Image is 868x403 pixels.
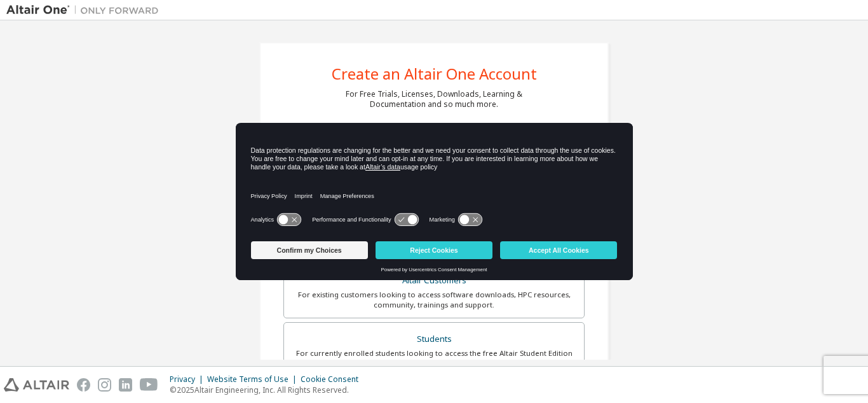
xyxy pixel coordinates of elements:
img: instagram.svg [98,378,111,392]
img: youtube.svg [140,378,158,392]
div: Altair Customers [292,272,576,290]
div: For existing customers looking to access software downloads, HPC resources, community, trainings ... [292,290,576,310]
p: © 2025 Altair Engineering, Inc. All Rights Reserved. [170,385,366,395]
div: Cookie Consent [301,374,366,385]
div: For Free Trials, Licenses, Downloads, Learning & Documentation and so much more. [346,89,522,110]
div: Create an Altair One Account [332,66,537,81]
img: Altair One [6,4,165,17]
img: facebook.svg [77,378,90,392]
div: Website Terms of Use [207,374,301,385]
div: For currently enrolled students looking to access the free Altair Student Edition bundle and all ... [292,348,576,369]
img: altair_logo.svg [4,378,69,392]
div: Students [292,330,576,348]
div: Privacy [170,374,207,385]
img: linkedin.svg [119,378,132,392]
